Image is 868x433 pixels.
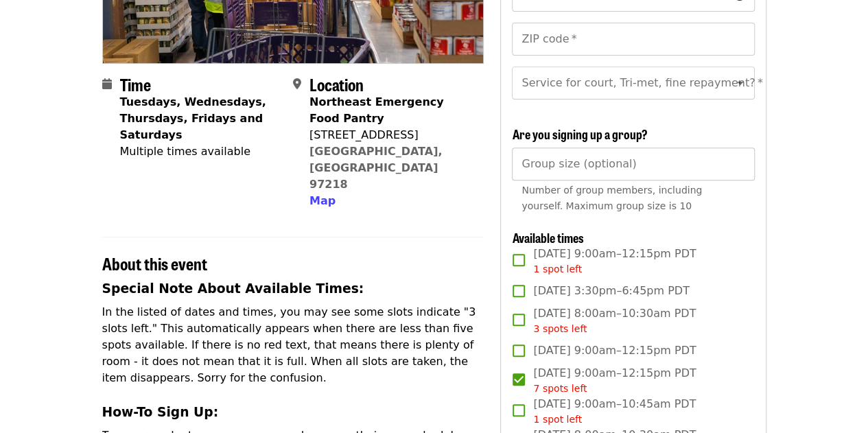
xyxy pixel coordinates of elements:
[512,23,754,56] input: ZIP code
[309,127,473,143] div: [STREET_ADDRESS]
[309,145,443,191] a: [GEOGRAPHIC_DATA], [GEOGRAPHIC_DATA] 97218
[533,246,696,277] span: [DATE] 9:00am–12:15pm PDT
[533,305,696,336] span: [DATE] 8:00am–10:30am PDT
[309,194,336,207] span: Map
[512,125,647,143] span: Are you signing up a group?
[533,396,696,427] span: [DATE] 9:00am–10:45am PDT
[102,78,112,91] i: calendar icon
[512,229,583,246] span: Available times
[533,323,587,334] span: 3 spots left
[120,72,151,96] span: Time
[102,304,484,386] p: In the listed of dates and times, you may see some slots indicate "3 slots left." This automatica...
[512,148,754,180] input: [object Object]
[533,264,582,274] span: 1 spot left
[120,95,266,141] strong: Tuesdays, Wednesdays, Thursdays, Fridays and Saturdays
[309,72,364,96] span: Location
[120,143,282,160] div: Multiple times available
[731,73,750,93] button: Open
[102,405,219,419] strong: How-To Sign Up:
[533,414,582,425] span: 1 spot left
[309,193,336,209] button: Map
[533,283,689,299] span: [DATE] 3:30pm–6:45pm PDT
[533,365,696,396] span: [DATE] 9:00am–12:15pm PDT
[309,95,444,125] strong: Northeast Emergency Food Pantry
[521,185,702,211] span: Number of group members, including yourself. Maximum group size is 10
[102,251,207,275] span: About this event
[293,78,301,91] i: map-marker-alt icon
[102,281,364,296] strong: Special Note About Available Times:
[533,342,696,359] span: [DATE] 9:00am–12:15pm PDT
[533,383,587,394] span: 7 spots left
